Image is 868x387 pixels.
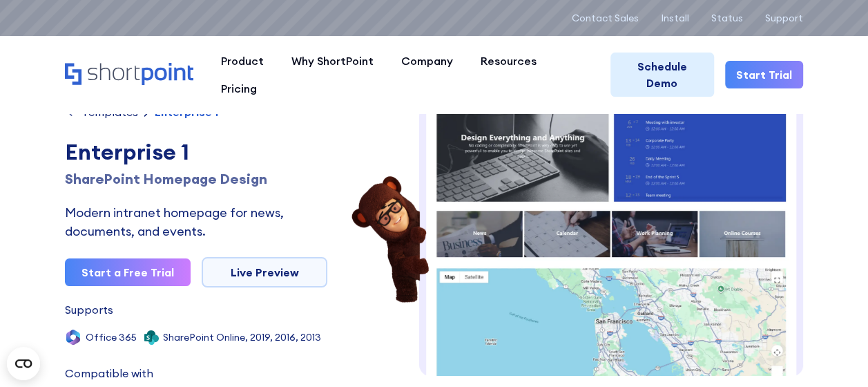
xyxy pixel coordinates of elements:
div: Enterprise 1 [155,106,218,117]
a: Install [661,12,689,23]
a: Company [387,47,467,75]
iframe: Chat Widget [799,321,868,387]
div: Product [221,53,264,69]
a: Pricing [207,75,271,102]
div: Resources [481,53,537,69]
div: Modern intranet homepage for news, documents, and events. [65,203,327,240]
div: Pricing [221,80,257,97]
a: Start Trial [725,61,803,88]
div: Why ShortPoint [291,53,374,69]
a: Live Preview [202,257,327,287]
div: Company [401,53,453,69]
h1: SharePoint Homepage Design [65,169,327,189]
a: Contact Sales [572,12,639,23]
div: Office 365 [86,332,137,342]
a: Support [765,12,803,23]
a: Why ShortPoint [278,47,387,75]
a: Status [711,12,743,23]
a: Resources [467,47,550,75]
div: Enterprise 1 [65,135,327,169]
div: Compatible with [65,368,153,379]
button: Open CMP widget [7,347,40,380]
a: Product [207,47,278,75]
div: SharePoint Online, 2019, 2016, 2013 [163,332,321,342]
a: Schedule Demo [610,53,714,97]
div: Templates [81,106,138,117]
a: Start a Free Trial [65,258,191,286]
div: Supports [65,304,113,315]
a: Home [65,63,193,86]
